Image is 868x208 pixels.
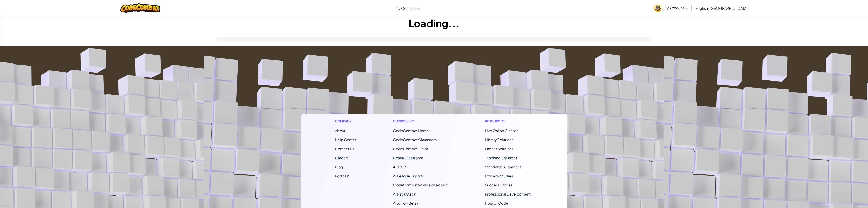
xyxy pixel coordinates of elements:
a: Success Stories [485,183,512,187]
a: My Account [652,1,690,15]
a: Efficacy Studies [485,174,513,178]
h1: Company [335,119,356,123]
a: My Courses [393,2,422,14]
a: Careers [335,155,349,160]
a: Library Solutions [485,137,513,142]
a: About [335,128,345,133]
a: Help Center [335,137,356,142]
a: AI League Esports [393,174,424,178]
a: Podcast [335,174,349,178]
a: CodeCombat Junior [393,146,428,151]
img: CodeCombat logo [120,3,160,13]
span: Contact Us [335,146,354,151]
a: AP CSP [393,164,406,169]
a: Teaching Solutions [485,155,517,160]
a: English ([GEOGRAPHIC_DATA]) [693,2,751,14]
a: Standards Alignment [485,164,521,169]
span: CodeCombat Home [393,128,429,133]
a: CodeCombat Classroom [393,137,437,142]
h1: Loading... [0,16,868,30]
a: Blog [335,164,343,169]
a: Hour of Code [485,201,508,206]
a: Ozaria Classroom [393,155,423,160]
span: My Courses [396,6,416,11]
a: AI Junior (Beta) [393,201,418,206]
img: avatar [654,5,661,12]
a: Professional Development [485,192,531,196]
h1: Curriculum [393,119,448,123]
a: AI HackStack [393,192,416,196]
span: English ([GEOGRAPHIC_DATA]) [695,6,749,11]
a: Partner Solutions [485,146,514,151]
a: CodeCombat Worlds on Roblox [393,183,448,187]
span: My Account [664,5,688,10]
a: Live Online Classes [485,128,518,133]
h1: Resources [485,119,533,123]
